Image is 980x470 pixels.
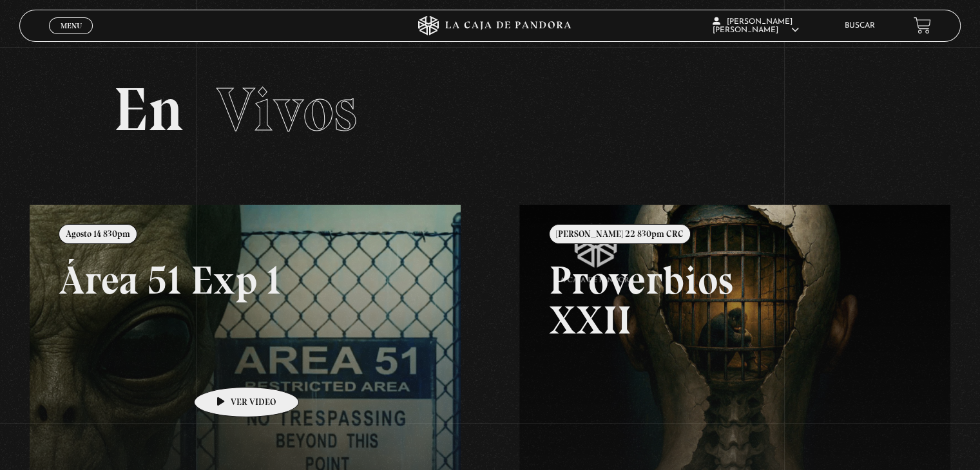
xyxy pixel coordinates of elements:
a: View your shopping cart [914,17,931,34]
span: [PERSON_NAME] [PERSON_NAME] [713,18,799,34]
h2: En [113,79,866,140]
span: Menu [61,22,82,30]
span: Cerrar [56,32,86,41]
a: Buscar [845,22,875,30]
span: Vivos [216,73,357,146]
